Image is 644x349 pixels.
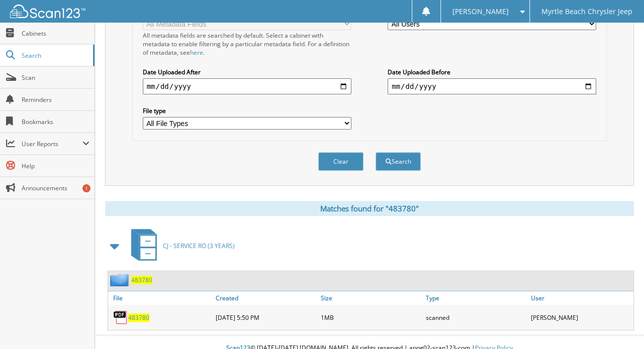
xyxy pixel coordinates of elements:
[528,307,633,327] div: [PERSON_NAME]
[22,29,89,38] span: Cabinets
[452,9,509,15] span: [PERSON_NAME]
[113,310,128,325] img: PDF.png
[10,5,85,18] img: scan123-logo-white.svg
[213,291,318,305] a: Created
[376,152,421,171] button: Search
[22,118,89,126] span: Bookmarks
[22,162,89,170] span: Help
[190,48,203,57] a: here
[125,226,235,266] a: CJ - SERVICE RO (3 YEARS)
[318,291,423,305] a: Size
[22,184,89,192] span: Announcements
[213,307,318,327] div: [DATE] 5:50 PM
[22,51,88,60] span: Search
[108,291,213,305] a: File
[388,78,596,94] input: end
[110,274,131,286] img: folder2.png
[388,68,596,76] label: Date Uploaded Before
[143,31,351,57] div: All metadata fields are searched by default. Select a cabinet with metadata to enable filtering b...
[22,73,89,82] span: Scan
[105,201,634,216] div: Matches found for "483780"
[594,301,644,349] iframe: Chat Widget
[131,276,152,284] a: 483780
[143,78,351,94] input: start
[423,291,528,305] a: Type
[128,313,149,322] a: 483780
[82,184,90,192] div: 1
[318,152,363,171] button: Clear
[22,140,82,148] span: User Reports
[163,242,235,250] span: CJ - SERVICE RO (3 YEARS)
[143,106,351,115] label: File type
[528,291,633,305] a: User
[22,95,89,104] span: Reminders
[143,68,351,76] label: Date Uploaded After
[541,9,632,15] span: Myrtle Beach Chrysler Jeep
[423,307,528,327] div: scanned
[318,307,423,327] div: 1MB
